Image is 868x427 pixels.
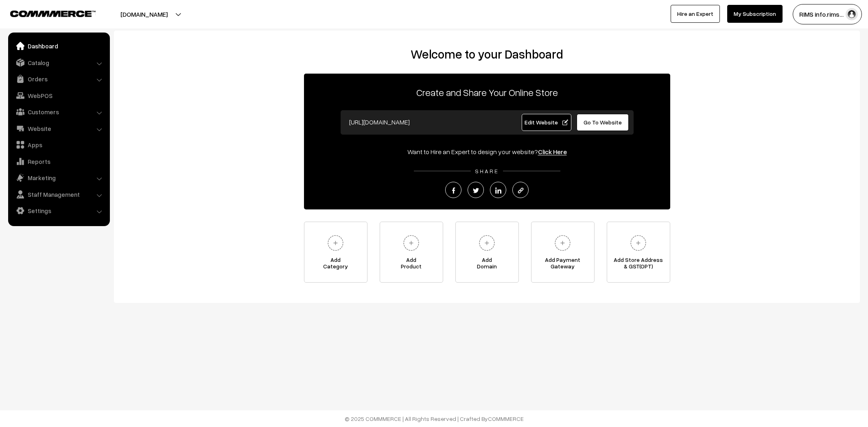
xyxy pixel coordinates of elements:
[455,222,519,283] a: AddDomain
[551,232,574,254] img: plus.svg
[577,114,629,131] a: Go To Website
[525,119,568,126] span: Edit Website
[476,232,498,254] img: plus.svg
[122,47,852,61] h2: Welcome to your Dashboard
[92,4,196,24] button: [DOMAIN_NAME]
[10,105,107,119] a: Customers
[488,415,524,422] a: COMMMERCE
[10,170,107,185] a: Marketing
[607,222,670,283] a: Add Store Address& GST(OPT)
[10,88,107,103] a: WebPOS
[400,232,422,254] img: plus.svg
[10,187,107,202] a: Staff Management
[324,232,347,254] img: plus.svg
[304,147,670,157] div: Want to Hire an Expert to design your website?
[304,222,367,283] a: AddCategory
[10,137,107,152] a: Apps
[846,8,858,20] img: user
[538,148,567,156] a: Click Here
[531,222,595,283] a: Add PaymentGateway
[727,5,783,23] a: My Subscription
[471,168,503,174] span: SHARE
[380,257,443,273] span: Add Product
[10,11,96,17] img: COMMMERCE
[304,257,367,273] span: Add Category
[456,257,518,273] span: Add Domain
[380,222,443,283] a: AddProduct
[531,257,594,273] span: Add Payment Gateway
[10,154,107,169] a: Reports
[10,203,107,218] a: Settings
[304,85,670,100] p: Create and Share Your Online Store
[793,4,862,24] button: RIMS info.rims…
[584,119,622,126] span: Go To Website
[10,8,81,18] a: COMMMERCE
[522,114,571,131] a: Edit Website
[10,55,107,70] a: Catalog
[10,39,107,53] a: Dashboard
[10,72,107,86] a: Orders
[10,121,107,136] a: Website
[607,257,670,273] span: Add Store Address & GST(OPT)
[627,232,649,254] img: plus.svg
[671,5,720,23] a: Hire an Expert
